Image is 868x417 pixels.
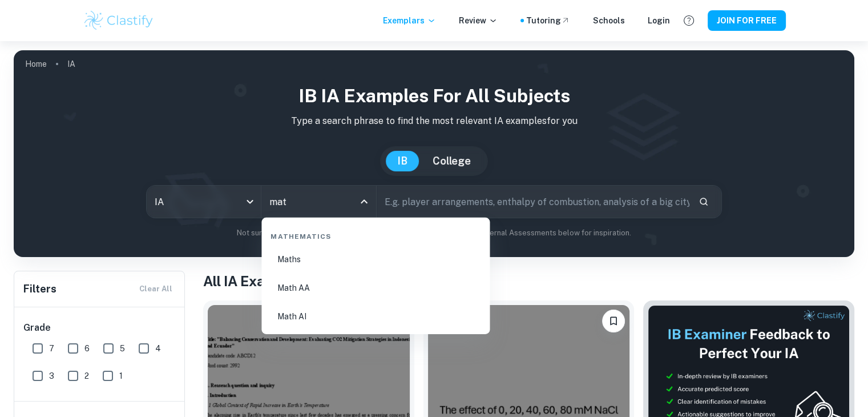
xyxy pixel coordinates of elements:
[84,370,89,382] span: 2
[23,321,176,335] h6: Grade
[386,151,419,171] button: IB
[266,246,485,272] li: Maths
[119,370,123,382] span: 1
[84,342,90,355] span: 6
[23,281,56,297] h6: Filters
[648,14,670,27] a: Login
[23,227,845,239] p: Not sure what to search for? You can always look through our example Internal Assessments below f...
[203,271,854,291] h1: All IA Examples
[421,151,482,171] button: College
[266,275,485,301] li: Math AA
[49,342,54,355] span: 7
[679,11,699,30] button: Help and Feedback
[147,186,261,218] div: IA
[602,310,625,332] button: Please log in to bookmark exemplars
[25,56,47,72] a: Home
[120,342,125,355] span: 5
[383,14,436,27] p: Exemplars
[49,370,54,382] span: 3
[23,114,845,128] p: Type a search phrase to find the most relevant IA examples for you
[356,194,372,210] button: Close
[23,82,845,110] h1: IB IA examples for all subjects
[708,10,786,31] button: JOIN FOR FREE
[694,192,713,211] button: Search
[526,14,570,27] a: Tutoring
[593,14,625,27] a: Schools
[83,9,155,32] img: Clastify logo
[377,186,689,218] input: E.g. player arrangements, enthalpy of combustion, analysis of a big city...
[266,222,485,246] div: Mathematics
[266,303,485,330] li: Math AI
[14,50,854,257] img: profile cover
[155,342,161,355] span: 4
[459,14,498,27] p: Review
[67,58,75,70] p: IA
